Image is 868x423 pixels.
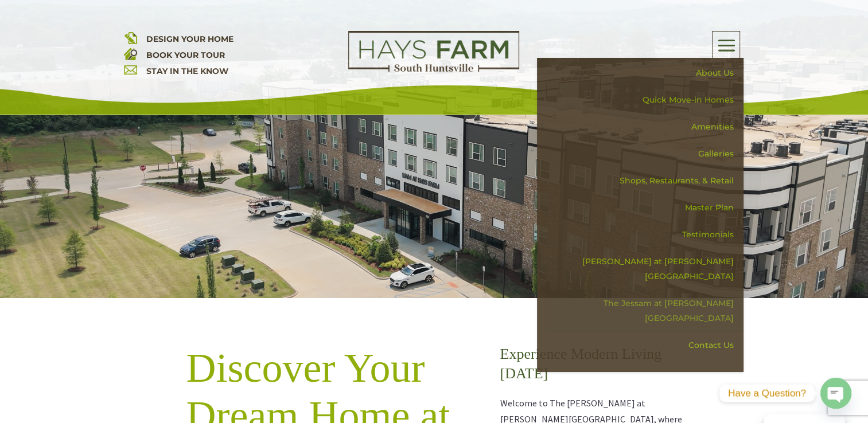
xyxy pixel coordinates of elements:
a: BOOK YOUR TOUR [146,50,224,60]
a: hays farm homes huntsville development [348,64,519,75]
img: Logo [348,31,519,72]
a: About Us [545,60,744,87]
a: Shops, Restaurants, & Retail [545,167,744,194]
a: Quick Move-in Homes [545,87,744,113]
img: design your home [124,31,137,44]
img: book your home tour [124,47,137,60]
a: Testimonials [545,221,744,248]
a: Galleries [545,140,744,167]
a: The Jessam at [PERSON_NAME][GEOGRAPHIC_DATA] [545,290,744,332]
a: STAY IN THE KNOW [146,66,228,76]
a: Master Plan [545,194,744,221]
h3: Experience Modern Living [DATE] [500,344,682,389]
a: DESIGN YOUR HOME [146,34,233,44]
a: Amenities [545,113,744,140]
a: Contact Us [545,332,744,359]
a: [PERSON_NAME] at [PERSON_NAME][GEOGRAPHIC_DATA] [545,248,744,290]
